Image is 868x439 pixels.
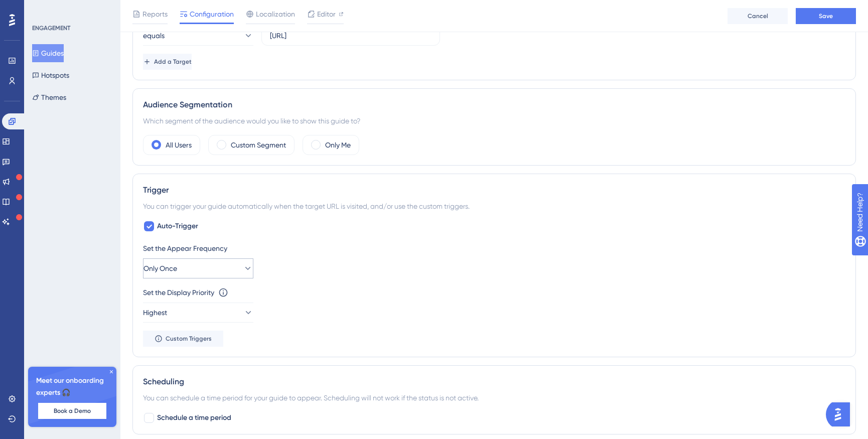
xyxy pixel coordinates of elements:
span: Book a Demo [54,407,91,415]
label: All Users [166,139,192,151]
div: Which segment of the audience would you like to show this guide to? [143,115,845,127]
span: Need Help? [24,3,63,15]
span: Localization [256,8,295,20]
button: Add a Target [143,54,192,70]
button: Hotspots [32,66,69,84]
span: Reports [142,8,168,20]
span: Configuration [190,8,234,20]
div: Trigger [143,184,845,196]
button: Guides [32,44,64,62]
input: yourwebsite.com/path [270,30,431,41]
span: Schedule a time period [157,412,231,424]
div: Set the Display Priority [143,286,214,299]
span: equals [143,30,165,42]
iframe: UserGuiding AI Assistant Launcher [826,399,856,429]
span: Cancel [748,12,768,20]
span: Auto-Trigger [157,220,198,232]
div: You can trigger your guide automatically when the target URL is visited, and/or use the custom tr... [143,200,845,212]
label: Only Me [325,139,351,151]
button: Highest [143,303,253,323]
div: Set the Appear Frequency [143,242,845,254]
button: Only Once [143,258,253,278]
span: Editor [317,8,336,20]
div: You can schedule a time period for your guide to appear. Scheduling will not work if the status i... [143,392,845,404]
span: Add a Target [154,58,192,66]
div: ENGAGEMENT [32,24,70,32]
button: Custom Triggers [143,331,223,347]
button: Cancel [728,8,788,24]
button: Book a Demo [38,403,106,419]
button: Themes [32,88,66,106]
span: Custom Triggers [166,335,212,343]
div: Scheduling [143,376,845,388]
button: Save [796,8,856,24]
button: equals [143,26,253,46]
label: Custom Segment [231,139,286,151]
span: Meet our onboarding experts 🎧 [36,375,108,399]
span: Only Once [143,262,177,274]
div: Audience Segmentation [143,99,845,111]
span: Save [819,12,833,20]
span: Highest [143,307,167,319]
